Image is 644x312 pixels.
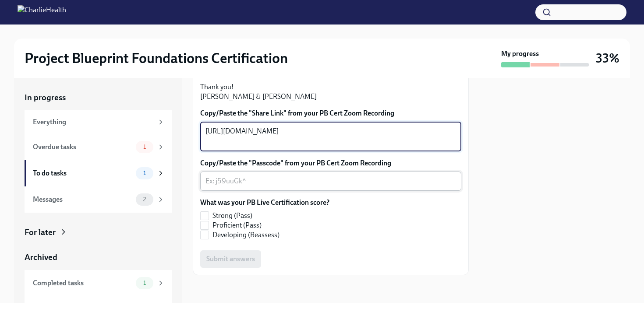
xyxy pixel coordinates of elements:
[33,278,132,288] div: Completed tasks
[200,158,461,168] label: Copy/Paste the "Passcode" from your PB Cert Zoom Recording
[200,109,461,118] label: Copy/Paste the "Share Link" from your PB Cert Zoom Recording
[200,198,329,207] label: What was your PB Live Certification score?
[212,221,262,230] span: Proficient (Pass)
[138,144,151,150] span: 1
[200,82,461,102] p: Thank you! [PERSON_NAME] & [PERSON_NAME]
[25,134,172,160] a: Overdue tasks1
[212,230,280,240] span: Developing (Reassess)
[25,49,288,67] h2: Project Blueprint Foundations Certification
[25,92,172,103] a: In progress
[33,142,132,152] div: Overdue tasks
[205,126,456,147] textarea: [URL][DOMAIN_NAME]
[596,50,619,66] h3: 33%
[33,195,132,204] div: Messages
[25,252,172,263] a: Archived
[501,49,539,59] strong: My progress
[25,227,56,238] div: For later
[33,168,132,178] div: To do tasks
[138,196,151,203] span: 2
[18,5,66,19] img: CharlieHealth
[25,186,172,213] a: Messages2
[138,170,151,176] span: 1
[25,227,172,238] a: For later
[138,280,151,286] span: 1
[33,117,153,127] div: Everything
[25,270,172,296] a: Completed tasks1
[25,110,172,134] a: Everything
[212,211,252,221] span: Strong (Pass)
[25,160,172,186] a: To do tasks1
